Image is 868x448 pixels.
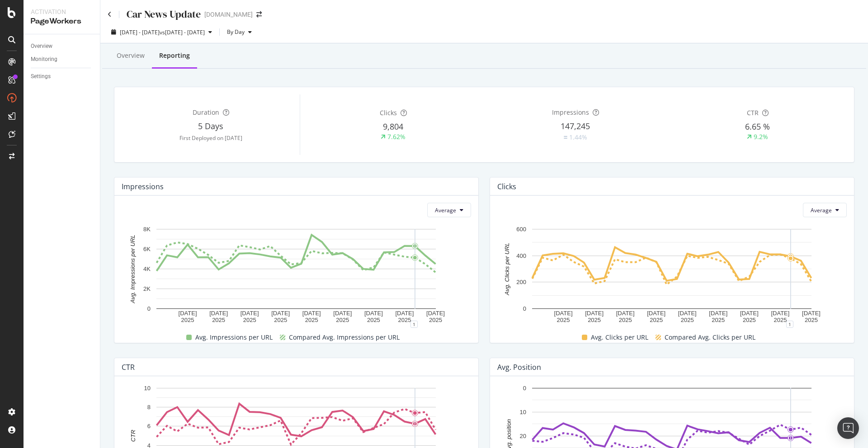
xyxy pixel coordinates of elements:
text: 2025 [712,317,725,324]
svg: A chart. [497,224,847,324]
text: 20 [520,433,526,439]
text: 2025 [274,317,287,324]
div: Overview [117,51,145,60]
text: 200 [516,279,526,286]
span: CTR [747,108,759,117]
text: 2025 [805,317,818,324]
text: 2025 [619,317,632,324]
a: Settings [31,72,94,81]
div: First Deployed on [DATE] [122,134,300,142]
span: 147,245 [561,121,590,131]
div: Activation [31,7,93,16]
span: Impressions [552,108,589,117]
text: [DATE] [364,310,383,317]
div: Monitoring [31,55,57,64]
a: Monitoring [31,55,94,64]
text: [DATE] [802,310,821,317]
text: 0 [523,385,526,392]
text: 2025 [367,317,380,324]
text: 2025 [398,317,411,324]
div: Avg. position [497,363,541,372]
text: [DATE] [426,310,445,317]
text: 2025 [181,317,194,324]
div: Car News Update [127,7,201,21]
text: 4K [143,266,151,272]
text: 2025 [588,317,601,324]
text: 2025 [336,317,349,324]
text: 8 [147,404,151,411]
text: CTR [130,430,137,442]
button: Average [803,203,847,217]
span: 9,804 [383,121,403,132]
text: 2K [143,285,151,292]
span: Avg. Clicks per URL [591,332,648,343]
text: 8K [143,226,151,233]
div: PageWorkers [31,16,93,27]
text: 600 [516,226,526,233]
text: 6K [143,246,151,252]
div: 7.62% [387,132,406,141]
span: 5 Days [198,121,223,131]
span: Average [811,206,832,214]
text: 10 [520,409,526,415]
text: [DATE] [740,310,759,317]
span: [DATE] - [DATE] [120,28,160,36]
text: 400 [516,252,526,259]
text: [DATE] [395,310,414,317]
text: [DATE] [554,310,573,317]
span: vs [DATE] - [DATE] [160,28,205,36]
span: Avg. Impressions per URL [195,332,273,343]
text: 2025 [743,317,756,324]
text: 2025 [650,317,663,324]
text: [DATE] [209,310,228,317]
text: [DATE] [616,310,635,317]
span: Duration [193,108,219,117]
text: 0 [523,305,526,312]
span: Average [435,206,456,214]
div: CTR [122,363,135,372]
div: Reporting [159,51,190,60]
text: [DATE] [333,310,352,317]
div: 9.2% [754,132,768,141]
div: Overview [31,42,52,51]
div: Impressions [122,182,164,191]
text: 2025 [429,317,442,324]
span: Compared Avg. Impressions per URL [289,332,400,343]
span: Clicks [380,108,397,117]
div: 1 [410,321,418,328]
text: 6 [147,423,151,430]
div: Open Intercom Messenger [837,417,859,439]
text: [DATE] [678,310,697,317]
text: [DATE] [647,310,665,317]
div: Settings [31,72,51,81]
text: [DATE] [271,310,290,317]
text: [DATE] [709,310,727,317]
div: Clicks [497,182,516,191]
text: Avg. Impressions per URL [129,235,136,304]
div: [DOMAIN_NAME] [204,10,253,19]
img: Equal [564,136,567,139]
text: 2025 [305,317,318,324]
text: 2025 [557,317,570,324]
button: Average [427,203,471,217]
button: [DATE] - [DATE]vs[DATE] - [DATE] [108,25,216,39]
text: [DATE] [585,310,604,317]
div: 1 [786,321,793,328]
div: arrow-right-arrow-left [256,11,262,18]
span: By Day [223,28,245,36]
text: [DATE] [302,310,321,317]
svg: A chart. [122,224,471,324]
text: [DATE] [241,310,259,317]
div: 1.44% [569,133,587,142]
text: 2025 [681,317,694,324]
span: Compared Avg. Clicks per URL [665,332,755,343]
text: Avg. Clicks per URL [504,243,510,296]
text: 2025 [774,317,787,324]
text: 2025 [212,317,225,324]
text: [DATE] [771,310,789,317]
text: 0 [147,305,151,312]
text: 2025 [243,317,256,324]
a: Overview [31,42,94,51]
